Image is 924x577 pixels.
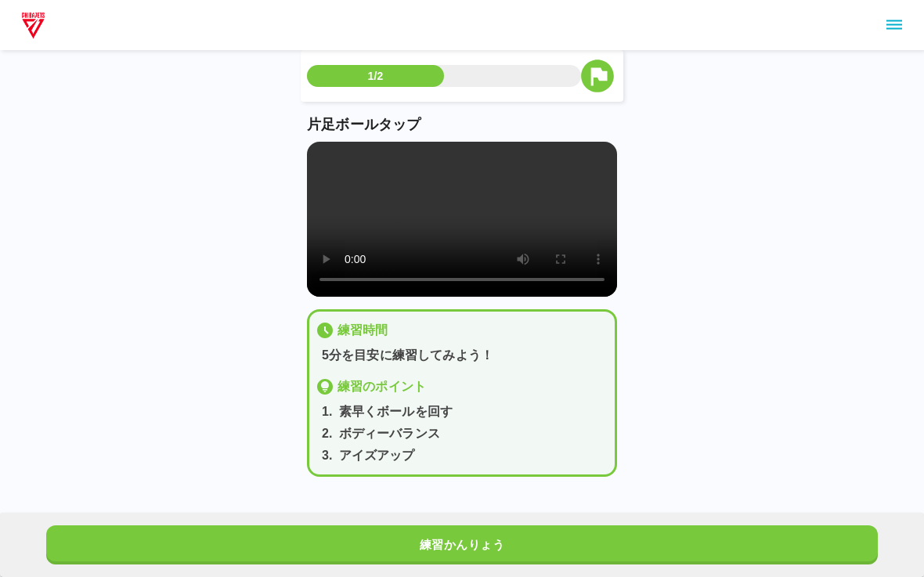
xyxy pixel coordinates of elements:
[337,321,388,340] p: 練習時間
[339,402,453,421] p: 素早くボールを回す
[337,377,426,396] p: 練習のポイント
[322,446,333,465] p: 3 .
[881,12,908,38] button: sidemenu
[322,402,333,421] p: 1 .
[19,9,48,41] img: dummy
[322,346,608,365] p: 5分を目安に練習してみよう！
[339,424,440,443] p: ボディーバランス
[307,114,617,135] p: 片足ボールタップ
[368,68,384,84] p: 1/2
[322,424,333,443] p: 2 .
[339,446,415,465] p: アイズアップ
[46,525,878,564] button: 練習かんりょう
